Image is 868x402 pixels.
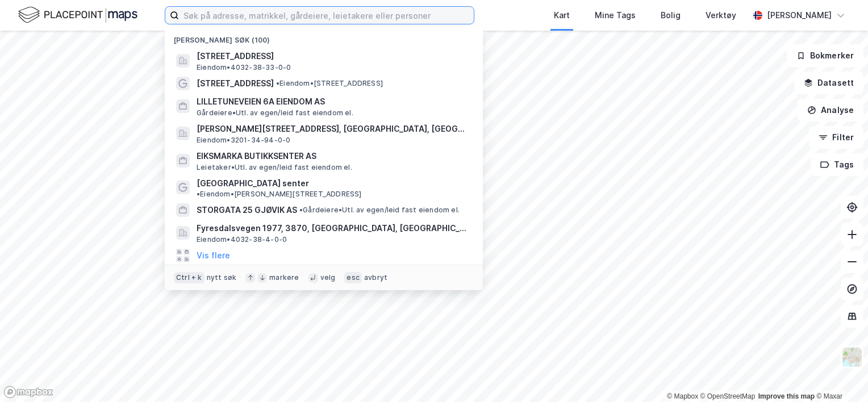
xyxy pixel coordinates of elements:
[165,27,483,47] div: [PERSON_NAME] søk (100)
[197,77,274,90] span: [STREET_ADDRESS]
[197,203,297,217] span: STORGATA 25 GJØVIK AS
[207,273,237,282] div: nytt søk
[344,272,362,283] div: esc
[197,122,469,136] span: [PERSON_NAME][STREET_ADDRESS], [GEOGRAPHIC_DATA], [GEOGRAPHIC_DATA]
[706,9,736,22] div: Verktøy
[197,249,230,262] button: Vis flere
[364,273,387,282] div: avbryt
[179,7,474,24] input: Søk på adresse, matrikkel, gårdeiere, leietakere eller personer
[554,9,570,22] div: Kart
[299,206,460,215] span: Gårdeiere • Utl. av egen/leid fast eiendom el.
[595,9,636,22] div: Mine Tags
[197,49,469,63] span: [STREET_ADDRESS]
[197,108,353,118] span: Gårdeiere • Utl. av egen/leid fast eiendom el.
[197,235,287,244] span: Eiendom • 4032-38-4-0-0
[269,273,299,282] div: markere
[18,5,137,25] img: logo.f888ab2527a4732fd821a326f86c7f29.svg
[661,9,681,22] div: Bolig
[197,95,469,108] span: LILLETUNEVEIEN 6A EIENDOM AS
[197,63,291,72] span: Eiendom • 4032-38-33-0-0
[811,347,868,402] iframe: Chat Widget
[197,190,362,199] span: Eiendom • [PERSON_NAME][STREET_ADDRESS]
[276,79,383,88] span: Eiendom • [STREET_ADDRESS]
[197,163,352,172] span: Leietaker • Utl. av egen/leid fast eiendom el.
[174,272,205,283] div: Ctrl + k
[767,9,832,22] div: [PERSON_NAME]
[299,206,303,214] span: •
[276,79,279,87] span: •
[320,273,336,282] div: velg
[197,221,469,235] span: Fyresdalsvegen 1977, 3870, [GEOGRAPHIC_DATA], [GEOGRAPHIC_DATA]
[197,177,309,190] span: [GEOGRAPHIC_DATA] senter
[197,149,469,163] span: EIKSMARKA BUTIKKSENTER AS
[197,190,200,198] span: •
[197,136,290,145] span: Eiendom • 3201-34-94-0-0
